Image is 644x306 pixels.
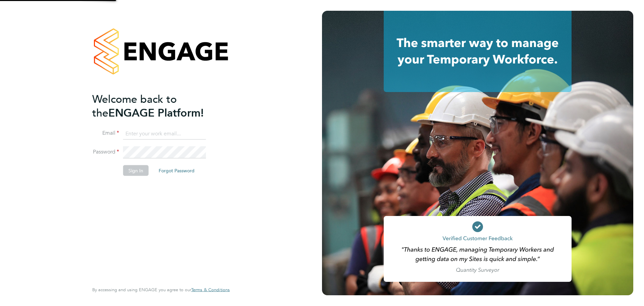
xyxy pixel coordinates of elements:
span: Terms & Conditions [191,287,230,293]
span: Welcome back to the [92,92,177,119]
label: Email [92,130,119,137]
input: Enter your work email... [123,128,206,140]
button: Forgot Password [153,165,200,176]
button: Sign In [123,165,149,176]
span: By accessing and using ENGAGE you agree to our [92,287,230,293]
a: Terms & Conditions [191,287,230,293]
h2: ENGAGE Platform! [92,92,223,120]
label: Password [92,148,119,156]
